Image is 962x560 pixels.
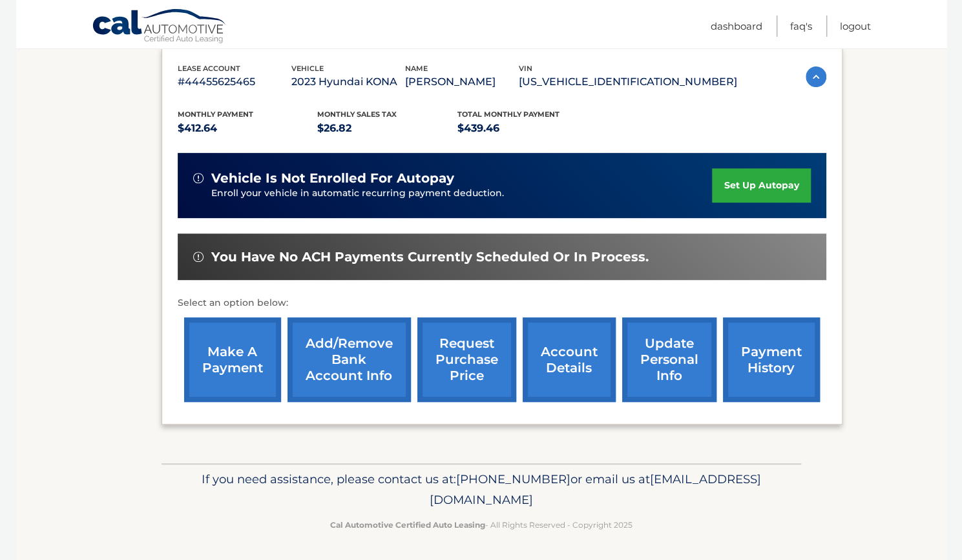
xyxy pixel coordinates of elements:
span: Total Monthly Payment [457,110,559,119]
span: [EMAIL_ADDRESS][DOMAIN_NAME] [430,472,761,507]
a: FAQ's [790,15,812,37]
p: Enroll your vehicle in automatic recurring payment deduction. [211,186,713,201]
strong: Cal Automotive Certified Auto Leasing [330,520,485,530]
a: Dashboard [711,15,762,37]
p: Select an option below: [178,295,826,311]
img: alert-white.svg [193,252,204,262]
a: Logout [840,15,871,37]
a: set up autopay [712,168,810,203]
p: $412.64 [178,119,318,137]
span: name [405,64,428,73]
span: Monthly Payment [178,110,253,119]
span: lease account [178,64,240,73]
span: [PHONE_NUMBER] [456,472,570,486]
a: Cal Automotive [92,8,227,46]
a: Add/Remove bank account info [288,317,411,402]
p: $26.82 [317,119,457,137]
p: If you need assistance, please contact us at: or email us at [170,469,793,510]
p: [PERSON_NAME] [405,73,519,91]
p: [US_VEHICLE_IDENTIFICATION_NUMBER] [519,73,737,91]
a: request purchase price [417,317,516,402]
span: vin [519,64,532,73]
img: alert-white.svg [193,173,204,183]
p: $439.46 [457,119,598,137]
a: make a payment [184,317,281,402]
p: 2023 Hyundai KONA [291,73,405,91]
img: accordion-active.svg [806,66,826,87]
p: - All Rights Reserved - Copyright 2025 [170,518,793,532]
span: vehicle [291,64,324,73]
p: #44455625465 [178,73,291,91]
span: You have no ACH payments currently scheduled or in process. [211,249,649,265]
a: payment history [723,317,820,402]
a: update personal info [622,317,716,402]
span: vehicle is not enrolled for autopay [211,170,454,186]
span: Monthly sales Tax [317,110,397,119]
a: account details [523,317,616,402]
